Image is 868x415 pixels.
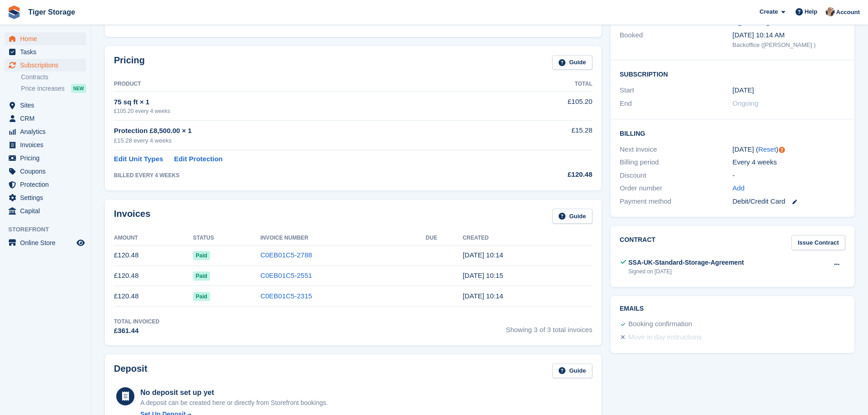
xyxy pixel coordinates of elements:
[114,154,163,164] a: Edit Unit Types
[20,178,75,191] span: Protection
[5,138,86,151] a: menu
[21,84,65,93] span: Price increases
[114,171,504,179] div: BILLED EVERY 4 WEEKS
[733,85,754,96] time: 2025-05-29 00:00:00 UTC
[628,332,702,343] div: Move in day instructions
[21,73,86,82] a: Contracts
[733,144,845,155] div: [DATE] ( )
[193,231,261,246] th: Status
[5,191,86,204] a: menu
[504,120,592,150] td: £15.28
[20,32,75,45] span: Home
[7,5,21,19] img: stora-icon-8386f47178a22dfd0bd8f6a31ec36ba5ce8667c1dd55bd0f319d3a0aa187defe.svg
[5,112,86,125] a: menu
[620,157,732,168] div: Billing period
[504,77,592,92] th: Total
[620,305,845,313] h2: Emails
[5,46,86,58] a: menu
[114,126,504,136] div: Protection £8,500.00 × 1
[791,235,845,250] a: Issue Contract
[260,231,426,246] th: Invoice Number
[504,169,592,180] div: £120.48
[20,59,75,72] span: Subscriptions
[114,266,193,286] td: £120.48
[5,205,86,217] a: menu
[114,107,504,115] div: £105.20 every 4 weeks
[114,364,147,379] h2: Deposit
[620,98,732,109] div: End
[733,99,759,107] span: Ongoing
[628,258,744,267] div: SSA-UK-Standard-Storage-Agreement
[20,236,75,249] span: Online Store
[552,209,592,224] a: Guide
[620,183,732,194] div: Order number
[462,251,503,259] time: 2025-07-24 09:14:59 UTC
[805,7,817,16] span: Help
[778,146,786,154] div: Tooltip anchor
[426,231,462,246] th: Due
[193,272,210,281] span: Paid
[733,30,845,41] div: [DATE] 10:14 AM
[174,154,223,164] a: Edit Protection
[506,318,592,336] span: Showing 3 of 3 total invoices
[260,272,312,279] a: C0EB01C5-2551
[20,112,75,125] span: CRM
[260,292,312,300] a: C0EB01C5-2315
[140,398,328,408] p: A deposit can be created here or directly from Storefront bookings.
[5,152,86,164] a: menu
[733,41,845,50] div: Backoffice ([PERSON_NAME] )
[114,77,504,92] th: Product
[20,165,75,178] span: Coupons
[504,92,592,120] td: £105.20
[5,236,86,249] a: menu
[21,83,86,93] a: Price increases NEW
[25,5,79,20] a: Tiger Storage
[193,251,210,260] span: Paid
[20,191,75,204] span: Settings
[20,205,75,217] span: Capital
[628,319,692,330] div: Booking confirmation
[620,85,732,96] div: Start
[260,251,312,259] a: C0EB01C5-2788
[114,136,504,145] div: £15.28 every 4 weeks
[733,170,845,181] div: -
[114,97,504,108] div: 75 sq ft × 1
[620,30,732,49] div: Booked
[5,178,86,191] a: menu
[5,99,86,112] a: menu
[71,84,86,93] div: NEW
[620,170,732,181] div: Discount
[75,237,86,248] a: Preview store
[826,7,835,16] img: Becky Martin
[620,235,656,250] h2: Contract
[114,209,150,224] h2: Invoices
[733,18,774,26] a: Tiger Storage
[20,152,75,164] span: Pricing
[8,225,91,234] span: Storefront
[193,292,210,301] span: Paid
[733,157,845,168] div: Every 4 weeks
[114,55,145,70] h2: Pricing
[620,128,845,138] h2: Billing
[114,326,159,336] div: £361.44
[20,99,75,112] span: Sites
[836,8,860,17] span: Account
[5,165,86,178] a: menu
[462,272,503,279] time: 2025-06-26 09:15:17 UTC
[5,125,86,138] a: menu
[462,231,592,246] th: Created
[114,245,193,266] td: £120.48
[114,318,159,326] div: Total Invoiced
[20,138,75,151] span: Invoices
[760,7,778,16] span: Create
[114,231,193,246] th: Amount
[140,387,328,398] div: No deposit set up yet
[552,364,592,379] a: Guide
[552,55,592,70] a: Guide
[462,292,503,300] time: 2025-05-29 09:14:23 UTC
[733,183,745,194] a: Add
[20,125,75,138] span: Analytics
[620,196,732,207] div: Payment method
[114,286,193,307] td: £120.48
[20,46,75,58] span: Tasks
